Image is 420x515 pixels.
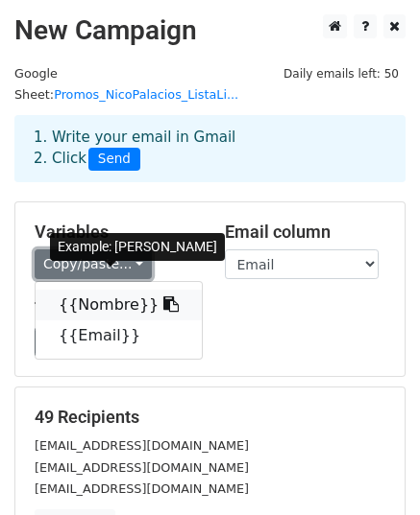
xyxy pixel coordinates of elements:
[35,222,196,243] h5: Variables
[324,423,420,515] iframe: Chat Widget
[35,481,249,496] small: [EMAIL_ADDRESS][DOMAIN_NAME]
[277,63,406,84] span: Daily emails left: 50
[277,66,406,81] a: Daily emails left: 50
[88,148,140,171] span: Send
[35,249,152,279] a: Copy/paste...
[50,233,225,261] div: Example: [PERSON_NAME]
[19,127,401,171] div: 1. Write your email in Gmail 2. Click
[54,87,238,102] a: Promos_NicoPalacios_ListaLi...
[36,320,202,351] a: {{Email}}
[324,423,420,515] div: Widget de chat
[225,222,386,243] h5: Email column
[35,460,249,475] small: [EMAIL_ADDRESS][DOMAIN_NAME]
[14,14,406,47] h2: New Campaign
[35,407,385,428] h5: 49 Recipients
[35,438,249,453] small: [EMAIL_ADDRESS][DOMAIN_NAME]
[14,66,238,103] small: Google Sheet:
[36,290,202,320] a: {{Nombre}}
